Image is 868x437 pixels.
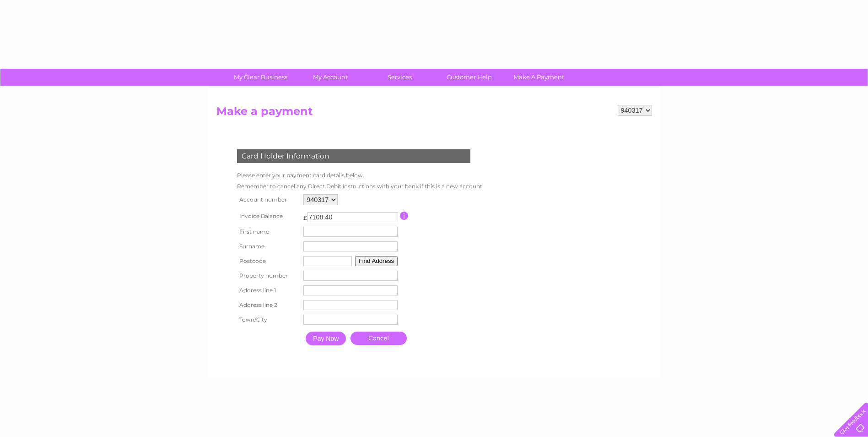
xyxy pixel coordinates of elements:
a: Customer Help [431,69,507,86]
th: Postcode [235,254,302,268]
a: My Account [292,69,368,86]
a: Services [362,69,437,86]
a: My Clear Business [223,69,298,86]
td: Remember to cancel any Direct Debit instructions with your bank if this is a new account. [235,181,486,192]
a: Cancel [350,332,407,345]
a: Make A Payment [501,69,577,86]
th: Surname [235,239,302,254]
button: Find Address [355,256,398,266]
th: Town/City [235,312,302,327]
th: Address line 1 [235,283,302,298]
th: Address line 2 [235,298,302,312]
th: Account number [235,192,302,208]
input: Information [400,212,409,220]
h2: Make a payment [216,105,652,122]
td: Please enter your payment card details below. [235,170,486,181]
th: Property number [235,268,302,283]
input: Pay Now [306,332,346,345]
th: First name [235,224,302,239]
td: £ [303,210,307,221]
th: Invoice Balance [235,208,302,224]
div: Card Holder Information [237,149,470,163]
